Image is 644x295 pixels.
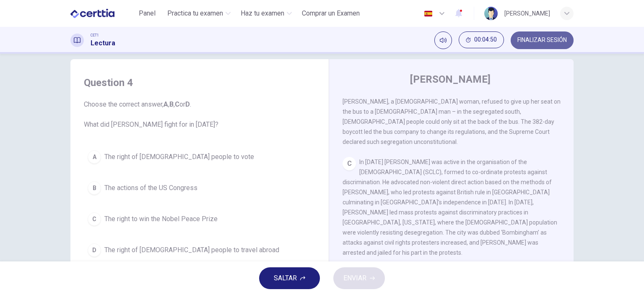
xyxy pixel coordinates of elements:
span: Comprar un Examen [302,8,360,18]
span: FINALIZAR SESIÓN [517,37,567,44]
div: [PERSON_NAME] [504,8,550,18]
button: FINALIZAR SESIÓN [511,31,574,49]
span: Haz tu examen [241,8,284,18]
div: B [88,181,101,195]
button: DThe right of [DEMOGRAPHIC_DATA] people to travel abroad [84,240,315,261]
span: Practica tu examen [167,8,223,18]
b: B [169,100,174,108]
button: SALTAR [259,267,320,289]
button: CThe right to win the Nobel Peace Prize [84,209,315,230]
h4: [PERSON_NAME] [410,73,491,86]
span: The right of [DEMOGRAPHIC_DATA] people to travel abroad [104,245,279,255]
img: CERTTIA logo [70,5,114,22]
span: The actions of the US Congress [104,183,197,193]
span: Returning to the South to become [DEMOGRAPHIC_DATA] of a [DEMOGRAPHIC_DATA] in [GEOGRAPHIC_DATA],... [343,58,561,145]
span: 00:04:50 [474,37,497,43]
span: Panel [139,8,156,18]
button: Panel [134,6,161,21]
b: C [175,100,179,108]
img: Profile picture [484,7,498,20]
span: In [DATE] [PERSON_NAME] was active in the organisation of the [DEMOGRAPHIC_DATA] (SCLC), formed t... [343,159,557,256]
button: Practica tu examen [164,6,234,21]
div: Ocultar [459,31,504,49]
b: D [185,100,190,108]
div: C [88,212,101,226]
div: Silenciar [434,31,452,49]
a: CERTTIA logo [70,5,134,22]
button: Haz tu examen [237,6,295,21]
span: Choose the correct answer, , , or . What did [PERSON_NAME] fight for in [DATE]? [84,99,315,130]
span: SALTAR [274,272,297,284]
button: 00:04:50 [459,31,504,48]
h1: Lectura [91,38,115,48]
span: The right to win the Nobel Peace Prize [104,214,218,224]
img: es [423,10,434,17]
button: Comprar un Examen [299,6,363,21]
button: AThe right of [DEMOGRAPHIC_DATA] people to vote [84,146,315,167]
b: A [164,100,168,108]
h4: Question 4 [84,76,315,89]
div: C [343,157,356,170]
span: The right of [DEMOGRAPHIC_DATA] people to vote [104,152,254,162]
div: A [88,150,101,164]
div: D [88,243,101,257]
span: CET1 [91,32,99,38]
button: BThe actions of the US Congress [84,178,315,198]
